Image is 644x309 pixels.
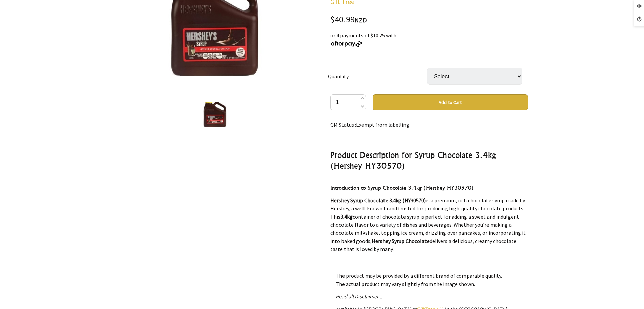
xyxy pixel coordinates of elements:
div: $40.99 [330,15,528,24]
strong: Hershey Syrup Chocolate [372,238,430,244]
strong: 3.4kg [340,213,353,220]
p: GM Status :Exempt from labelling [330,121,528,137]
p: The product may be provided by a different brand of comparable quality. The actual product may va... [336,272,523,288]
td: Quantity: [328,58,427,94]
a: Read all Disclaimer... [336,293,382,300]
img: Afterpay [330,41,363,47]
button: Add to Cart [373,94,528,110]
span: NZD [355,16,367,24]
img: SYRUP CHOCOLATE 3.4KG (HERSHEY HY30570) [200,102,230,127]
strong: Hershey Syrup Chocolate 3.4kg (HY30570) [330,197,426,204]
h4: Introduction to Syrup Chocolate 3.4kg (Hershey HY30570) [330,184,528,192]
h3: Product Description for Syrup Chocolate 3.4kg (Hershey HY30570) [330,149,528,171]
div: or 4 payments of $10.25 with [330,31,528,47]
p: is a premium, rich chocolate syrup made by Hershey, a well-known brand trusted for producing high... [330,196,528,253]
